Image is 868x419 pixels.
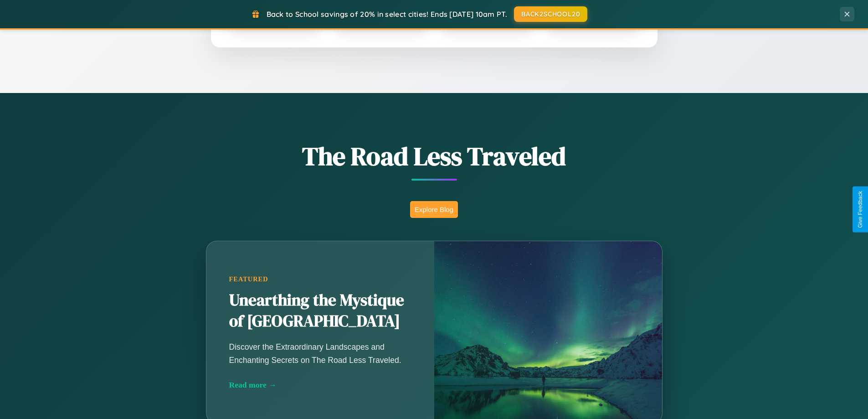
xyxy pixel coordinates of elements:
[267,10,507,19] span: Back to School savings of 20% in select cities! Ends [DATE] 10am PT.
[161,139,708,174] h1: The Road Less Traveled
[410,201,458,218] button: Explore Blog
[229,380,411,390] div: Read more →
[514,6,587,22] button: BACK2SCHOOL20
[229,341,411,366] p: Discover the Extraordinary Landscapes and Enchanting Secrets on The Road Less Traveled.
[229,275,411,283] div: Featured
[229,290,411,332] h2: Unearthing the Mystique of [GEOGRAPHIC_DATA]
[857,191,863,228] div: Give Feedback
